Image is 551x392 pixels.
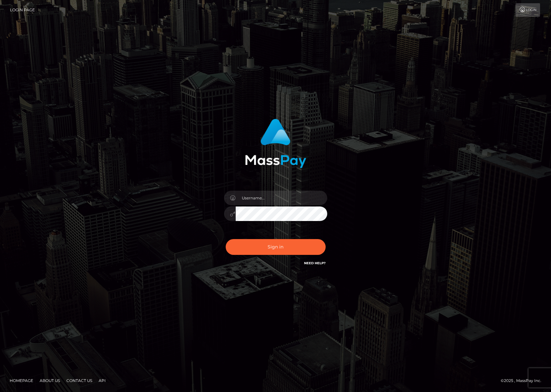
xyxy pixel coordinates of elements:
img: MassPay Login [245,119,306,168]
a: Need Help? [304,261,326,265]
button: Sign in [226,239,326,255]
a: Login Page [10,3,35,17]
a: API [96,376,108,386]
a: Homepage [7,376,36,386]
input: Username... [236,191,327,205]
a: Contact Us [64,376,95,386]
div: © 2025 , MassPay Inc. [501,377,546,384]
a: Login [516,3,540,17]
a: About Us [37,376,63,386]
